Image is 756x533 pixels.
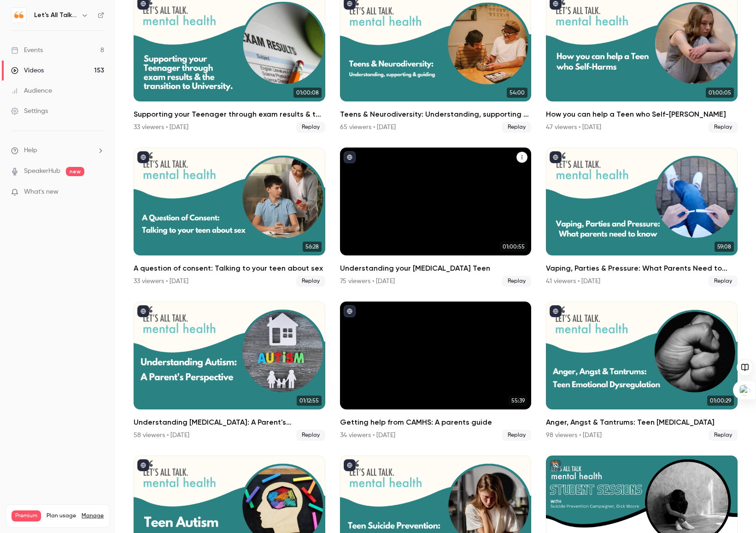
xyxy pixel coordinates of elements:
div: 58 viewers • [DATE] [134,431,189,440]
span: Plan usage [47,512,76,520]
h2: Understanding your [MEDICAL_DATA] Teen [340,263,532,274]
h2: Vaping, Parties & Pressure: What Parents Need to Know [546,263,738,274]
span: 01:00:29 [707,396,734,406]
span: 01:00:55 [500,242,527,252]
li: A question of consent: Talking to your teen about sex [134,148,325,287]
div: 33 viewers • [DATE] [134,277,188,286]
button: published [550,151,562,163]
div: Events [11,46,43,55]
li: Anger, Angst & Tantrums: Teen Emotional Dysregulation [546,302,738,441]
h2: Anger, Angst & Tantrums: Teen [MEDICAL_DATA] [546,417,738,428]
span: 56:28 [303,242,322,252]
div: 98 viewers • [DATE] [546,431,602,440]
span: Replay [709,276,738,287]
button: published [137,459,149,471]
button: published [344,151,356,163]
h2: Teens & Neurodiversity: Understanding, supporting & guiding [340,109,532,120]
button: published [344,459,356,471]
a: 59:08Vaping, Parties & Pressure: What Parents Need to Know41 viewers • [DATE]Replay [546,148,738,287]
div: 41 viewers • [DATE] [546,277,600,286]
h6: Let's All Talk Mental Health [34,11,77,20]
h2: A question of consent: Talking to your teen about sex [134,263,325,274]
h2: Supporting your Teenager through exam results & the transition to University. [134,109,325,120]
div: 33 viewers • [DATE] [134,123,188,132]
button: unpublished [550,459,562,471]
a: SpeakerHub [24,166,60,176]
li: help-dropdown-opener [11,146,104,155]
span: Replay [709,122,738,133]
span: 54:00 [507,88,527,98]
span: Replay [296,430,325,441]
a: 01:00:29Anger, Angst & Tantrums: Teen [MEDICAL_DATA]98 viewers • [DATE]Replay [546,302,738,441]
span: Replay [502,430,531,441]
span: 59:08 [715,242,734,252]
span: Premium [12,510,41,521]
li: Understanding your ADHD Teen [340,148,532,287]
span: Replay [296,122,325,133]
a: Manage [82,512,104,520]
span: new [66,167,84,176]
h2: How you can help a Teen who Self-[PERSON_NAME] [546,109,738,120]
span: Replay [502,122,531,133]
button: published [137,305,149,317]
div: Settings [11,107,48,116]
span: 55:39 [509,396,527,406]
li: Getting help from CAMHS: A parents guide [340,302,532,441]
img: Let's All Talk Mental Health [12,8,26,23]
span: Help [24,146,37,155]
iframe: Noticeable Trigger [93,188,104,196]
span: 01:00:08 [293,88,322,98]
div: Videos [11,66,44,75]
a: 01:00:55Understanding your [MEDICAL_DATA] Teen75 viewers • [DATE]Replay [340,148,532,287]
div: 47 viewers • [DATE] [546,123,601,132]
div: Audience [11,86,52,95]
a: 55:39Getting help from CAMHS: A parents guide34 viewers • [DATE]Replay [340,302,532,441]
span: 01:00:05 [706,88,734,98]
h2: Getting help from CAMHS: A parents guide [340,417,532,428]
span: 01:12:55 [297,396,322,406]
div: 34 viewers • [DATE] [340,431,395,440]
button: published [137,151,149,163]
span: Replay [709,430,738,441]
li: Vaping, Parties & Pressure: What Parents Need to Know [546,148,738,287]
button: published [550,305,562,317]
span: Replay [296,276,325,287]
a: 56:28A question of consent: Talking to your teen about sex33 viewers • [DATE]Replay [134,148,325,287]
div: 75 viewers • [DATE] [340,277,395,286]
a: 01:12:55Understanding [MEDICAL_DATA]: A Parent's Perspective58 viewers • [DATE]Replay [134,302,325,441]
h2: Understanding [MEDICAL_DATA]: A Parent's Perspective [134,417,325,428]
button: published [344,305,356,317]
li: Understanding Autism: A Parent's Perspective [134,302,325,441]
div: 65 viewers • [DATE] [340,123,396,132]
span: What's new [24,187,59,197]
span: Replay [502,276,531,287]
